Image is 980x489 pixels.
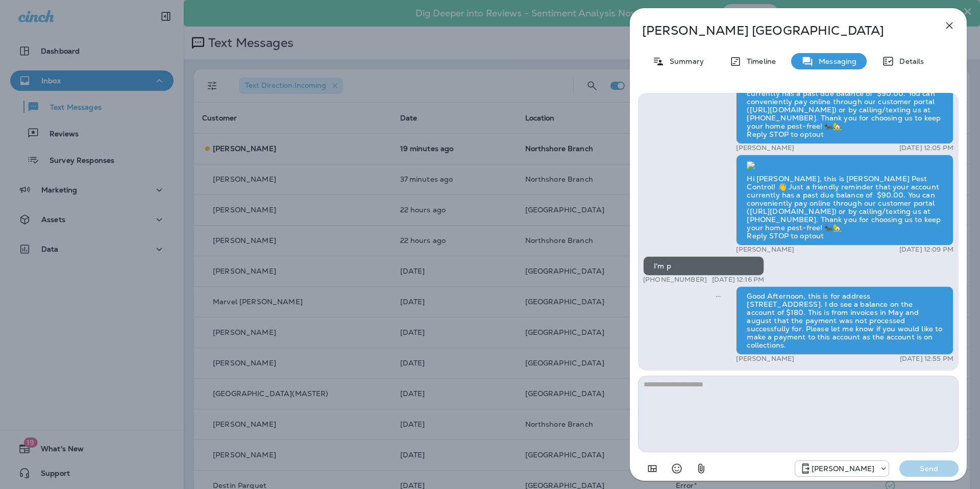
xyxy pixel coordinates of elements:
[814,57,856,65] p: Messaging
[736,144,794,152] p: [PERSON_NAME]
[716,291,721,300] span: Sent
[642,458,663,479] button: Add in a premade template
[900,355,953,363] p: [DATE] 12:55 PM
[747,161,755,169] img: twilio-download
[899,144,953,152] p: [DATE] 12:05 PM
[736,286,953,355] div: Good Afternoon, this is for address [STREET_ADDRESS]. I do see a balance on the account of $180. ...
[812,464,875,473] p: [PERSON_NAME]
[712,276,764,284] p: [DATE] 12:16 PM
[643,256,764,276] div: I'm p
[642,23,921,38] p: [PERSON_NAME] [GEOGRAPHIC_DATA]
[899,246,953,254] p: [DATE] 12:09 PM
[736,246,794,254] p: [PERSON_NAME]
[894,57,924,65] p: Details
[736,155,953,246] div: Hi [PERSON_NAME], this is [PERSON_NAME] Pest Control! 👋 Just a friendly reminder that your accoun...
[742,57,776,65] p: Timeline
[736,54,953,144] div: Hi [PERSON_NAME], this is [PERSON_NAME] Pest Control! 👋 Just a friendly reminder that your accoun...
[643,276,707,284] p: [PHONE_NUMBER]
[795,462,889,475] div: +1 (504) 576-9603
[667,458,687,479] button: Select an emoji
[736,355,794,363] p: [PERSON_NAME]
[665,57,704,65] p: Summary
